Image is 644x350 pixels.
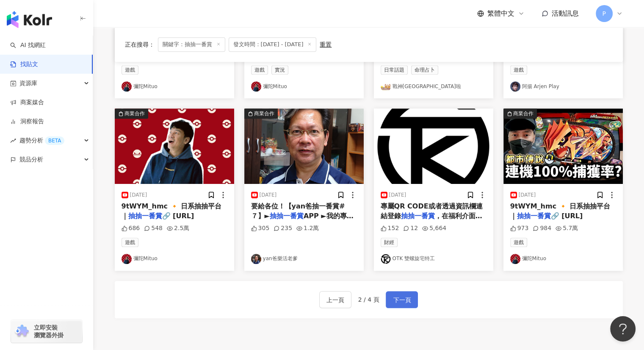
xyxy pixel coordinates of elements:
[393,295,411,305] span: 下一頁
[374,108,493,184] img: post-image
[130,192,147,199] div: [DATE]
[10,41,46,50] a: searchAI 找網紅
[503,108,623,184] div: post-image商業合作
[10,117,44,126] a: 洞察報告
[503,108,623,184] img: post-image
[381,254,486,264] a: KOL AvatarOTK 雙螺旋宅特工
[552,9,579,17] span: 活動訊息
[251,81,261,92] img: KOL Avatar
[381,202,483,219] span: 專屬QR CODE或者透過資訊欄連結登錄
[270,212,304,220] mark: 抽抽一番賞
[610,316,636,342] iframe: Help Scout Beacon - Open
[487,9,514,18] span: 繁體中文
[510,254,520,264] img: KOL Avatar
[251,224,270,233] div: 305
[296,224,319,233] div: 1.2萬
[45,136,64,145] div: BETA
[122,254,132,264] img: KOL Avatar
[319,291,351,308] button: 上一頁
[122,224,140,233] div: 686
[510,224,529,233] div: 973
[115,108,234,184] img: post-image
[271,65,288,75] span: 實況
[128,212,162,220] mark: 抽抽一番賞
[162,212,194,220] span: 🔗 [URL]
[510,238,527,247] span: 遊戲
[122,202,222,219] span: 9tWYM_hmc 🔸 日系抽抽平台｜
[381,81,391,92] img: KOL Avatar
[158,37,225,52] span: 關鍵字：抽抽一番賞
[251,65,268,75] span: 遊戲
[19,131,64,150] span: 趨勢分析
[251,202,345,219] span: 要給各位！【yan爸抽一番賞#７】►
[19,150,43,169] span: 競品分析
[510,81,520,92] img: KOL Avatar
[244,108,364,184] div: post-image商業合作
[519,192,536,199] div: [DATE]
[254,109,274,118] div: 商業合作
[381,65,408,75] span: 日常話題
[115,108,234,184] div: post-image商業合作
[10,138,16,144] span: rise
[381,212,482,229] span: ，在福利介面就可以免費參與我的
[381,81,486,92] a: KOL Avatar戰神[GEOGRAPHIC_DATA]啦
[125,41,155,48] span: 正在搜尋 ：
[556,224,578,233] div: 5.7萬
[124,109,145,118] div: 商業合作
[320,41,332,48] div: 重置
[422,224,446,233] div: 5,664
[551,212,583,220] span: 🔗 [URL]
[244,108,364,184] img: post-image
[517,212,551,220] mark: 抽抽一番賞
[122,81,132,92] img: KOL Avatar
[11,320,82,343] a: chrome extension立即安裝 瀏覽器外掛
[510,254,616,264] a: KOL Avatar彌陀Mituo
[251,81,357,92] a: KOL Avatar彌陀Mituo
[144,224,163,233] div: 548
[386,291,418,308] button: 下一頁
[122,238,138,247] span: 遊戲
[229,37,317,52] span: 發文時間：[DATE] - [DATE]
[403,224,418,233] div: 12
[389,192,406,199] div: [DATE]
[14,325,30,338] img: chrome extension
[510,202,611,219] span: 9tWYM_hmc 🔸 日系抽抽平台｜
[122,254,227,264] a: KOL Avatar彌陀Mituo
[602,9,605,18] span: P
[274,224,292,233] div: 235
[510,81,616,92] a: KOL Avatar阿揚 Arjen Play
[10,98,44,107] a: 商案媒合
[510,65,527,75] span: 遊戲
[381,224,399,233] div: 152
[167,224,189,233] div: 2.5萬
[326,295,344,305] span: 上一頁
[381,238,398,247] span: 財經
[411,65,438,75] span: 命理占卜
[358,296,379,303] span: 2 / 4 頁
[381,254,391,264] img: KOL Avatar
[260,192,277,199] div: [DATE]
[251,254,261,264] img: KOL Avatar
[122,81,227,92] a: KOL Avatar彌陀Mituo
[401,212,435,220] mark: 抽抽一番賞
[7,11,52,28] img: logo
[34,324,64,339] span: 立即安裝 瀏覽器外掛
[10,60,38,69] a: 找貼文
[533,224,551,233] div: 984
[122,65,138,75] span: 遊戲
[251,254,357,264] a: KOL Avataryan爸樂活老爹
[19,74,37,93] span: 資源庫
[513,109,533,118] div: 商業合作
